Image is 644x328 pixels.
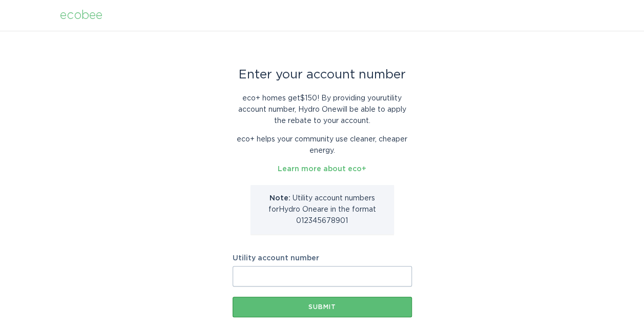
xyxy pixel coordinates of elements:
[233,93,412,127] p: eco+ homes get $150 ! By providing your utility account number , Hydro One will be able to apply ...
[233,69,412,80] div: Enter your account number
[238,304,407,310] div: Submit
[60,10,102,21] div: ecobee
[269,195,290,202] strong: Note:
[233,297,412,317] button: Submit
[233,255,412,262] label: Utility account number
[233,134,412,156] p: eco+ helps your community use cleaner, cheaper energy.
[258,193,386,227] p: Utility account number s for Hydro One are in the format 012345678901
[278,166,366,173] a: Learn more about eco+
